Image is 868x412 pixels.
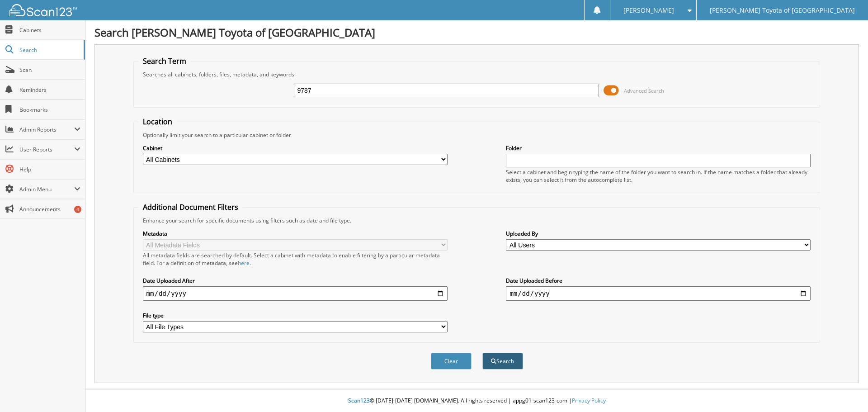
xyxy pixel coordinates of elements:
a: Privacy Policy [572,397,606,404]
input: end [506,286,811,301]
button: Clear [431,353,472,369]
div: © [DATE]-[DATE] [DOMAIN_NAME]. All rights reserved | appg01-scan123-com | [85,390,868,412]
div: Select a cabinet and begin typing the name of the folder you want to search in. If the name match... [506,168,811,184]
span: Help [19,166,80,173]
label: File type [143,312,448,319]
div: Optionally limit your search to a particular cabinet or folder [138,131,816,139]
div: 4 [74,206,81,213]
label: Cabinet [143,144,448,152]
div: All metadata fields are searched by default. Select a cabinet with metadata to enable filtering b... [143,251,448,267]
label: Folder [506,144,811,152]
div: Enhance your search for specific documents using filters such as date and file type. [138,217,816,224]
span: Announcements [19,205,80,213]
label: Metadata [143,230,448,237]
legend: Search Term [138,56,191,66]
iframe: Chat Widget [823,369,868,412]
label: Date Uploaded After [143,277,448,284]
span: Bookmarks [19,106,80,114]
input: start [143,286,448,301]
span: [PERSON_NAME] Toyota of [GEOGRAPHIC_DATA] [710,8,855,13]
legend: Location [138,117,177,127]
span: Scan [19,66,80,74]
button: Search [482,353,523,369]
span: Reminders [19,86,80,94]
span: Search [19,46,79,54]
span: [PERSON_NAME] [623,8,674,13]
label: Uploaded By [506,230,811,237]
span: User Reports [19,146,74,153]
label: Date Uploaded Before [506,277,811,284]
span: Admin Reports [19,126,74,133]
a: here [238,259,250,267]
h1: Search [PERSON_NAME] Toyota of [GEOGRAPHIC_DATA] [94,25,859,40]
legend: Additional Document Filters [138,202,243,212]
span: Admin Menu [19,185,74,193]
span: Cabinets [19,26,80,34]
span: Advanced Search [624,87,664,94]
div: Searches all cabinets, folders, files, metadata, and keywords [138,71,816,78]
img: scan123-logo-white.svg [9,4,77,16]
span: Scan123 [348,397,370,404]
